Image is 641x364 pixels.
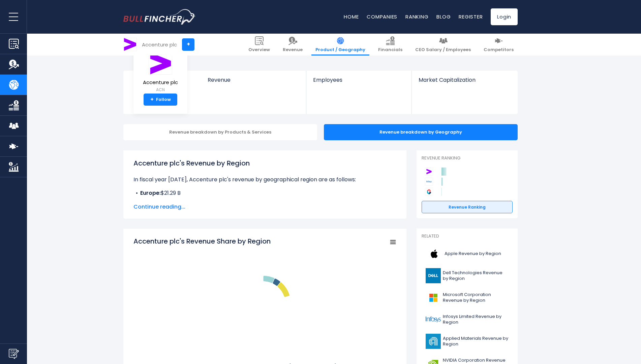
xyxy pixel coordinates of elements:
[142,41,177,48] div: Accenture plc
[419,77,510,83] span: Market Capitalization
[378,47,402,53] span: Financials
[422,266,513,285] a: Dell Technologies Revenue by Region
[422,155,513,161] p: Revenue Ranking
[324,124,518,140] div: Revenue breakdown by Geography
[311,34,369,56] a: Product / Geography
[133,197,396,205] li: $12.53 B
[201,71,306,95] a: Revenue
[283,47,303,53] span: Revenue
[124,38,136,51] img: ACN logo
[133,203,396,211] span: Continue reading...
[248,47,270,53] span: Overview
[182,38,194,51] a: +
[306,71,411,95] a: Employees
[133,176,396,184] p: In fiscal year [DATE], Accenture plc's revenue by geographical region are as follows:
[422,245,513,263] a: Apple Revenue by Region
[140,197,186,205] b: Growth Markets:
[425,178,433,186] img: Infosys Limited competitors logo
[426,246,442,261] img: AAPL logo
[436,13,451,20] a: Blog
[443,336,509,347] span: Applied Materials Revenue by Region
[143,52,178,94] a: Accenture plc ACN
[143,87,178,93] small: ACN
[422,233,513,239] p: Related
[244,34,274,56] a: Overview
[443,270,509,282] span: Dell Technologies Revenue by Region
[123,124,317,140] div: Revenue breakdown by Products & Services
[459,13,483,20] a: Register
[426,290,441,305] img: MSFT logo
[279,34,307,56] a: Revenue
[374,34,406,56] a: Financials
[426,312,441,327] img: INFY logo
[415,47,471,53] span: CEO Salary / Employees
[143,80,178,85] span: Accenture plc
[412,71,517,95] a: Market Capitalization
[426,268,441,283] img: DELL logo
[133,158,396,168] h1: Accenture plc's Revenue by Region
[405,13,428,20] a: Ranking
[443,292,509,303] span: Microsoft Corporation Revenue by Region
[426,334,441,349] img: AMAT logo
[425,168,433,176] img: Accenture plc competitors logo
[315,47,365,53] span: Product / Geography
[422,288,513,307] a: Microsoft Corporation Revenue by Region
[445,251,501,257] span: Apple Revenue by Region
[422,332,513,351] a: Applied Materials Revenue by Region
[140,189,161,197] b: Europe:
[123,9,196,25] a: Go to homepage
[208,77,300,83] span: Revenue
[149,52,172,75] img: ACN logo
[133,189,396,197] li: $21.29 B
[150,97,154,103] strong: +
[425,188,433,196] img: Genpact Limited competitors logo
[480,34,518,56] a: Competitors
[367,13,397,20] a: Companies
[484,47,514,53] span: Competitors
[123,9,196,25] img: bullfincher logo
[422,201,513,214] a: Revenue Ranking
[443,314,509,325] span: Infosys Limited Revenue by Region
[411,34,475,56] a: CEO Salary / Employees
[344,13,359,20] a: Home
[133,236,271,246] tspan: Accenture plc's Revenue Share by Region
[313,77,404,83] span: Employees
[422,310,513,329] a: Infosys Limited Revenue by Region
[144,94,177,106] a: +Follow
[491,8,518,25] a: Login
